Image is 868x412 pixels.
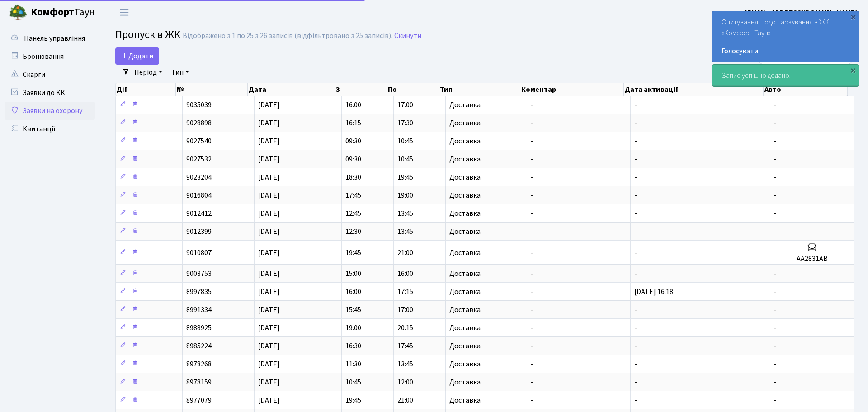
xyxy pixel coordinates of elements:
span: 17:00 [397,100,413,110]
span: 13:45 [397,359,413,369]
a: Квитанції [5,120,95,138]
span: - [774,305,777,315]
span: Доставка [449,288,481,295]
span: - [774,395,777,405]
span: 9028898 [186,118,212,128]
span: - [774,154,777,164]
img: logo.png [9,4,27,22]
span: 10:45 [397,154,413,164]
span: - [634,154,637,164]
span: Пропуск в ЖК [115,27,180,43]
span: 8988925 [186,323,212,333]
span: - [531,208,533,218]
span: Доставка [449,174,481,181]
span: Доставка [449,137,481,145]
th: № [176,83,248,96]
th: Дії [116,83,176,96]
span: Доставка [449,397,481,404]
th: З [335,83,387,96]
span: 8978268 [186,359,212,369]
span: Доставка [449,324,481,331]
span: - [634,172,637,182]
span: 19:45 [345,248,361,258]
span: - [634,377,637,387]
a: Голосувати [722,46,849,57]
span: 9027532 [186,154,212,164]
span: 9010807 [186,248,212,258]
span: 13:45 [397,208,413,218]
span: Доставка [449,306,481,313]
h5: АА2831АВ [774,255,850,263]
div: Опитування щодо паркування в ЖК «Комфорт Таун» [712,11,859,62]
span: Доставка [449,119,481,127]
span: Доставка [449,360,481,368]
span: 8985224 [186,341,212,351]
div: × [849,66,858,75]
span: 9016804 [186,190,212,200]
span: 12:45 [345,208,361,218]
button: Переключити навігацію [113,5,136,20]
span: Доставка [449,192,481,199]
span: - [774,377,777,387]
a: [EMAIL_ADDRESS][DOMAIN_NAME] [745,7,857,18]
span: Доставка [449,101,481,109]
span: - [634,395,637,405]
span: - [634,118,637,128]
span: - [774,227,777,237]
span: [DATE] [258,227,280,237]
span: 10:45 [345,377,361,387]
span: - [531,287,533,297]
span: 21:00 [397,248,413,258]
span: 12:30 [345,227,361,237]
span: - [634,359,637,369]
span: - [634,208,637,218]
span: - [774,208,777,218]
span: - [774,341,777,351]
span: 8991334 [186,305,212,315]
span: 20:15 [397,323,413,333]
span: Таун [31,5,95,20]
span: 9035039 [186,100,212,110]
span: [DATE] [258,359,280,369]
th: Дата [248,83,335,96]
span: [DATE] [258,172,280,182]
span: 16:00 [345,100,361,110]
a: Скинути [394,32,421,40]
span: 16:00 [397,269,413,279]
span: [DATE] [258,136,280,146]
span: Доставка [449,228,481,235]
span: 10:45 [397,136,413,146]
span: 17:15 [397,287,413,297]
a: Тип [168,65,193,80]
th: Авто [764,83,848,96]
span: 21:00 [397,395,413,405]
span: Доставка [449,210,481,217]
span: - [531,172,533,182]
span: 09:30 [345,136,361,146]
span: [DATE] [258,395,280,405]
span: Доставка [449,379,481,386]
span: - [774,100,777,110]
span: 17:45 [397,341,413,351]
span: 19:00 [345,323,361,333]
span: [DATE] [258,190,280,200]
span: 9023204 [186,172,212,182]
span: - [634,248,637,258]
span: - [634,341,637,351]
span: [DATE] [258,208,280,218]
span: - [634,136,637,146]
a: Бронювання [5,47,95,66]
b: [EMAIL_ADDRESS][DOMAIN_NAME] [745,8,857,18]
span: - [634,190,637,200]
a: Заявки до КК [5,84,95,102]
span: 15:45 [345,305,361,315]
span: - [531,359,533,369]
a: Панель управління [5,29,95,47]
span: 17:30 [397,118,413,128]
span: - [634,323,637,333]
th: По [387,83,439,96]
span: 19:00 [397,190,413,200]
span: 9003753 [186,269,212,279]
span: - [774,287,777,297]
span: 13:45 [397,227,413,237]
